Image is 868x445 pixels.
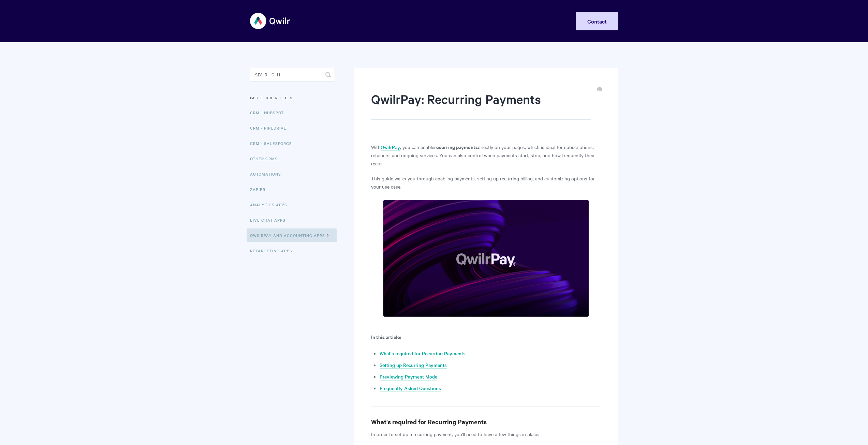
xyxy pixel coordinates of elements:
a: QwilrPay and Accounting Apps [247,228,337,242]
img: Qwilr Help Center [250,8,291,34]
a: CRM - Salesforce [250,136,297,150]
h3: Categories [250,92,335,104]
a: Contact [576,12,618,30]
p: In order to set up a recurring payment, you'll need to have a few things in place: [371,430,601,438]
input: Search [250,68,335,81]
a: Zapier [250,182,270,196]
img: file-hBILISBX3B.png [383,199,589,317]
a: Live Chat Apps [250,213,291,227]
b: In this article: [371,333,401,340]
a: Other CRMs [250,152,283,165]
p: This guide walks you through enabling payments, setting up recurring billing, and customizing opt... [371,174,601,191]
p: With , you can enable directly on your pages, which is ideal for subscriptions, retainers, and on... [371,143,601,167]
a: Setting up Recurring Payments [380,361,447,369]
a: Automations [250,167,286,181]
a: What's required for Recurring Payments [380,350,466,357]
h3: What's required for Recurring Payments [371,417,601,427]
a: QwilrPay [381,144,400,151]
a: CRM - HubSpot [250,106,289,119]
a: CRM - Pipedrive [250,121,292,135]
strong: recurring payments [434,143,478,150]
a: Analytics Apps [250,198,292,211]
a: Frequently Asked Questions [380,385,441,392]
a: Retargeting Apps [250,244,297,257]
a: Print this Article [597,86,602,94]
a: Previewing Payment Mode [380,373,437,381]
h1: QwilrPay: Recurring Payments [371,90,590,120]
